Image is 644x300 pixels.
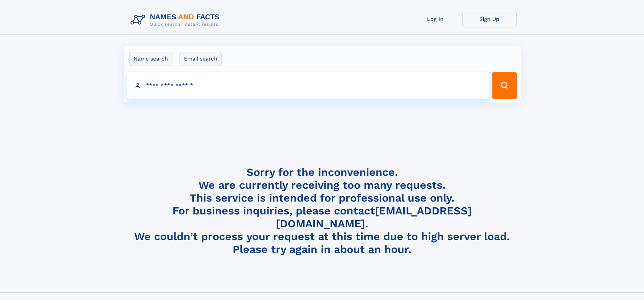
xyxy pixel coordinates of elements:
[128,166,517,256] h4: Sorry for the inconvenience. We are currently receiving too many requests. This service is intend...
[127,72,489,99] input: search input
[276,204,472,230] a: [EMAIL_ADDRESS][DOMAIN_NAME]
[462,11,517,27] a: Sign Up
[129,52,172,66] label: Name search
[180,52,222,66] label: Email search
[128,11,225,29] img: Logo Names and Facts
[492,72,517,99] button: Search Button
[408,11,462,27] a: Log In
